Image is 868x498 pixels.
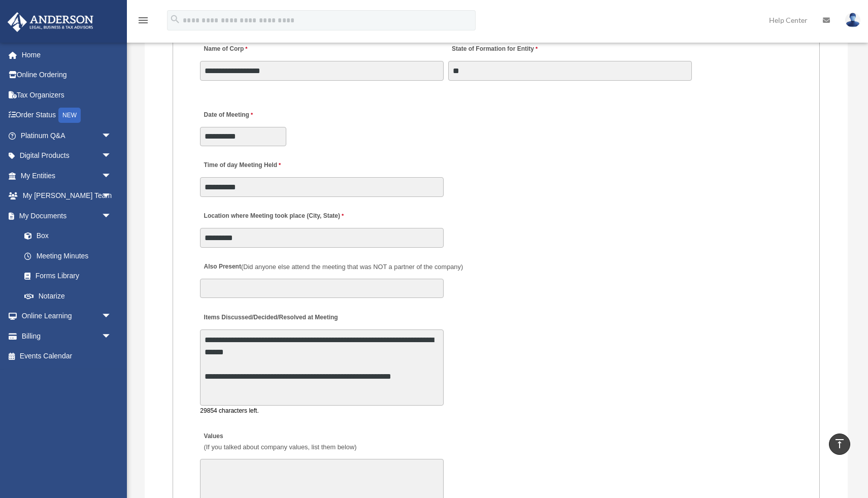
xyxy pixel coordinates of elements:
[200,311,340,324] label: Items Discussed/Decided/Resolved at Meeting
[7,125,127,146] a: Platinum Q&Aarrow_drop_down
[102,165,122,186] span: arrow_drop_down
[200,108,296,122] label: Date of Meeting
[14,226,127,246] a: Box
[7,306,127,326] a: Online Learningarrow_drop_down
[200,43,250,56] label: Name of Corp
[102,306,122,327] span: arrow_drop_down
[448,43,540,56] label: State of Formation for Entity
[200,406,444,416] div: 29854 characters left.
[7,346,127,367] a: Events Calendar
[14,246,122,266] a: Meeting Minutes
[241,263,463,271] span: (Did anyone else attend the meeting that was NOT a partner of the company)
[7,146,127,166] a: Digital Productsarrow_drop_down
[7,186,127,206] a: My [PERSON_NAME] Teamarrow_drop_down
[200,260,465,274] label: Also Present
[200,159,296,173] label: Time of day Meeting Held
[200,210,346,223] label: Location where Meeting took place (City, State)
[204,443,357,451] span: (If you talked about company values, list them below)
[102,125,122,146] span: arrow_drop_down
[7,85,127,105] a: Tax Organizers
[7,326,127,346] a: Billingarrow_drop_down
[7,65,127,85] a: Online Ordering
[137,14,149,26] i: menu
[137,18,149,26] a: menu
[7,206,127,226] a: My Documentsarrow_drop_down
[14,286,127,306] a: Notarize
[5,12,96,32] img: Anderson Advisors Platinum Portal
[829,434,850,455] a: vertical_align_top
[102,186,122,207] span: arrow_drop_down
[7,105,127,126] a: Order StatusNEW
[102,326,122,347] span: arrow_drop_down
[102,146,122,167] span: arrow_drop_down
[102,206,122,226] span: arrow_drop_down
[14,266,127,286] a: Forms Library
[170,14,181,25] i: search
[200,430,359,454] label: Values
[7,45,127,65] a: Home
[7,165,127,186] a: My Entitiesarrow_drop_down
[833,438,846,450] i: vertical_align_top
[845,13,860,27] img: User Pic
[58,108,81,123] div: NEW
